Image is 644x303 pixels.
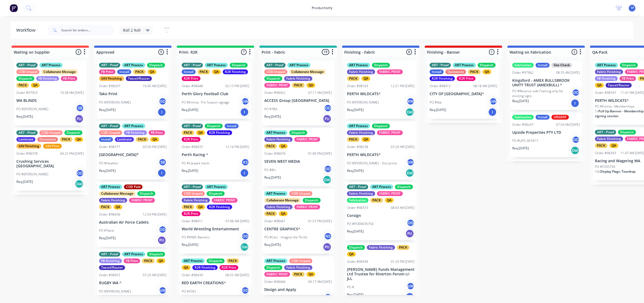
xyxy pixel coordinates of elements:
div: PACK [60,137,72,142]
div: 10:38 AM [DATE] [60,90,84,95]
div: Dispatch [205,124,223,128]
div: PACK [197,69,210,74]
div: QA [609,143,618,148]
p: Corsign [347,213,415,218]
div: SAV Finishing [16,144,41,149]
div: R2R Print [182,137,200,142]
div: ART - ProofART ProcessDispatchInstallPACKQAR2R FinishingR2R PrintOrder #9844802:13 PM [DATE]Perth... [180,61,251,119]
p: Req. [DATE] [347,108,364,112]
div: Order #98163 [347,84,368,88]
div: QA [595,83,604,88]
p: Kingsford - AMEX BULLSBROOK UNITY TRUST (AMEXBULL) ^ [512,78,580,87]
div: FABRIC PRINT [377,69,403,74]
div: Collaborate Message [41,69,78,74]
div: GD [572,136,580,144]
div: ART - Proof [182,184,203,189]
div: Dispatch [289,130,307,135]
div: QA [31,83,40,88]
div: Install [536,115,550,120]
div: ART - Proof [430,63,451,68]
div: FABRIC PRINT [294,137,320,142]
div: Outsource [37,137,58,142]
p: WA BLINDS [16,98,84,103]
div: FB Print [99,69,115,74]
div: Outsource [445,69,466,74]
div: PACK [182,205,194,209]
div: ART ProcessDispatchFabric FinishingFABRIC PRINTPACKQAOrder #9847401:00 PM [DATE]SEVEN WEST MEDIAP... [262,128,334,186]
div: ART Process [595,63,618,68]
div: GD [159,226,167,234]
div: PACK [182,130,194,135]
div: FABRIC PRINT [129,198,155,203]
p: SEVEN WEST MEDIA [264,159,332,164]
div: Fabric Finishing [264,205,292,209]
div: Dispatch [618,130,636,135]
div: QA [212,69,221,74]
div: ART - Proof [99,63,120,68]
p: PO #Emma - Memberships [595,104,635,109]
div: Collaborate Message [264,198,301,203]
p: ACCESS Group [GEOGRAPHIC_DATA] [264,98,332,103]
div: R2R Print [182,211,200,216]
p: Req. [DATE] [512,146,529,151]
div: COD Unpaid [39,130,63,135]
p: Crushing Services [GEOGRAPHIC_DATA] [16,159,84,168]
div: R2R Finishing [430,76,455,81]
div: 07:50 AM [DATE] [556,122,580,127]
p: Australian Air Force Cadets [99,220,167,225]
div: SAV Finishing [99,76,124,81]
span: Display Flags: Teardrop [600,169,635,174]
div: ART - Proof [182,124,203,128]
div: PACK [347,137,360,142]
div: 07:48 AM [DATE] [225,219,249,224]
div: ART ProcessDispatchFabric FinishingFABRIC PRINTPACKQAOrder #9823807:29 AM [DATE]PERTH WILDCATS^PO... [345,121,417,180]
div: 02:13 PM [DATE] [225,84,249,88]
div: PACK [292,83,305,88]
p: Perth Glory Football Club [182,92,249,96]
div: PACK [397,245,409,250]
p: Req. [DATE] [347,168,364,173]
p: PO #Cars - Imagine the Thrills [264,235,308,240]
div: Del [571,146,579,155]
p: CENTRE GRAPHICS^ [264,227,332,231]
div: Install [225,124,239,128]
div: Dispatch [64,130,82,135]
p: PERTH WILDCATS^ [347,153,415,157]
div: FB Finishing [595,76,618,81]
div: SAV Print [43,144,62,149]
div: Order #98474 [264,151,286,156]
div: 01:00 PM [DATE] [308,151,332,156]
div: PU [405,229,414,238]
p: PO #Reverse side Framing only for existing signs [512,89,572,98]
div: I [571,99,579,108]
div: Order #98377 [99,145,120,149]
div: GD [241,232,249,240]
div: FB Finishing [36,76,59,81]
div: I [488,108,497,116]
div: QA [361,137,370,142]
div: Dispatch [16,76,34,81]
p: PO #Heather [99,161,118,166]
div: Install [536,63,550,68]
div: Order #98247 [512,122,533,127]
div: URGENT [551,115,569,120]
div: pW [241,97,249,105]
div: ART - ProofART ProcessCOD UnpaidCollaborate MessageDispatchFB FinishingFB PrintPACKQAOrder #97953... [14,61,86,125]
p: World Wrestling Entertainment [182,227,249,231]
div: SB [76,104,84,112]
p: Req. [DATE] [512,99,529,104]
span: Roll 2 Roll [123,27,141,33]
p: PO #TBA [264,107,277,112]
div: PACK [468,69,481,74]
div: Dispatch [137,191,155,196]
div: Order #98412 [430,84,451,88]
span: 1 x [595,109,598,113]
p: Req. [DATE] [182,168,198,173]
div: Del [75,180,83,188]
div: 01:57 PM [DATE] [308,219,332,224]
div: ART - Proof [264,63,286,68]
p: PO #[PERSON_NAME] - Test prints [347,161,397,166]
div: ART Process [205,63,228,68]
div: FB Print [620,76,636,81]
div: ART Process [122,63,145,68]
